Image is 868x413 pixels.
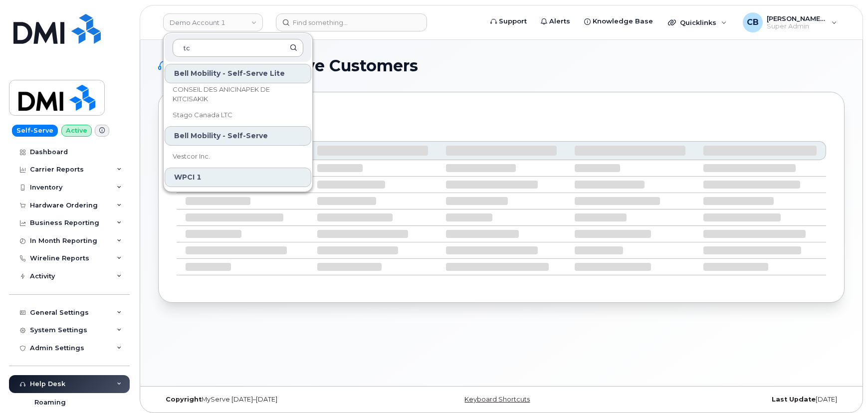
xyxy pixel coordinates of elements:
div: [DATE] [616,396,845,404]
a: Vestcor Inc. [165,147,311,167]
strong: Copyright [166,396,202,403]
div: MyServe [DATE]–[DATE] [158,396,387,404]
input: Search [173,39,303,57]
span: Stago Canada LTC [173,110,232,120]
div: Bell Mobility - Self-Serve Lite [165,64,311,83]
div: Bell Mobility - Self-Serve [165,126,311,146]
span: Vestcor Inc. [173,152,210,162]
a: Keyboard Shortcuts [464,396,530,403]
span: CONSEIL DES ANICINAPEK DE KITCISAKIK [173,85,287,104]
a: Stago Canada LTC [165,105,311,125]
strong: Last Update [772,396,816,403]
div: WPCI 1 [165,168,311,187]
a: CONSEIL DES ANICINAPEK DE KITCISAKIK [165,84,311,104]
